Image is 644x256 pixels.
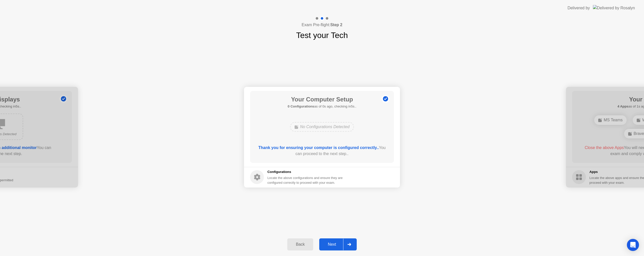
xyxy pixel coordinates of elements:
[568,5,590,11] div: Delivered by
[296,29,348,41] h1: Test your Tech
[288,104,356,109] h5: as of 0s ago, checking in5s..
[267,175,344,185] div: Locate the above configurations and ensure they are configured correctly to proceed with your exam.
[287,238,313,250] button: Back
[288,95,356,104] h1: Your Computer Setup
[288,104,314,108] b: 0 Configurations
[627,239,639,251] div: Open Intercom Messenger
[302,22,342,28] h4: Exam Pre-flight:
[321,242,343,247] div: Next
[289,242,312,247] div: Back
[593,5,635,11] img: Delivered by Rosalyn
[257,145,387,157] div: You can proceed to the next step..
[258,145,379,150] b: Thank you for ensuring your computer is configured correctly..
[319,238,357,250] button: Next
[290,122,354,132] div: No Configurations Detected
[267,169,344,174] h5: Configurations
[330,23,342,27] b: Step 2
